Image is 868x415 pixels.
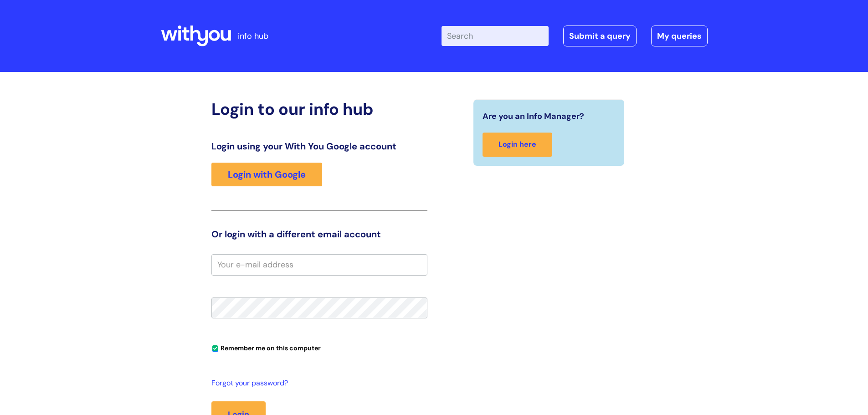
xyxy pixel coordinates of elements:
a: Submit a query [563,26,637,46]
input: Remember me on this computer [212,346,218,352]
a: Login with Google [211,163,322,186]
input: Your e-mail address [211,254,427,275]
div: You can uncheck this option if you're logging in from a shared device [211,340,427,355]
input: Search [442,26,549,46]
a: Login here [483,133,552,157]
a: My queries [651,26,708,46]
h2: Login to our info hub [211,99,427,119]
h3: Login using your With You Google account [211,141,427,152]
p: info hub [238,29,268,43]
span: Are you an Info Manager? [483,109,584,123]
h3: Or login with a different email account [211,229,427,240]
label: Remember me on this computer [211,342,321,352]
a: Forgot your password? [211,377,423,390]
